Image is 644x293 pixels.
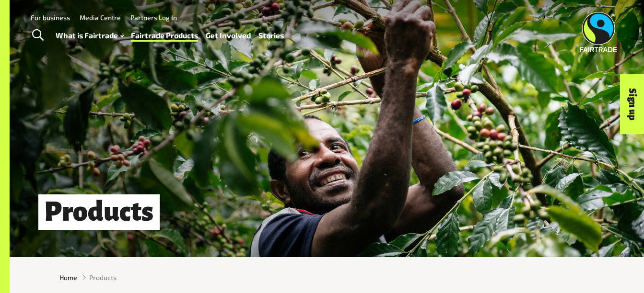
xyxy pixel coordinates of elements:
a: Stories [258,29,284,43]
img: Fairtrade Australia New Zealand logo [580,12,617,52]
a: Media Centre [80,13,121,22]
a: Home [59,272,77,282]
a: Get Involved [206,29,251,43]
a: Toggle Search [26,23,49,47]
a: For business [31,13,70,22]
a: Fairtrade Products [131,29,198,43]
span: Products [89,272,117,282]
a: What is Fairtrade [56,29,124,43]
h1: Products [38,194,160,229]
a: Partners Log In [130,13,177,22]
